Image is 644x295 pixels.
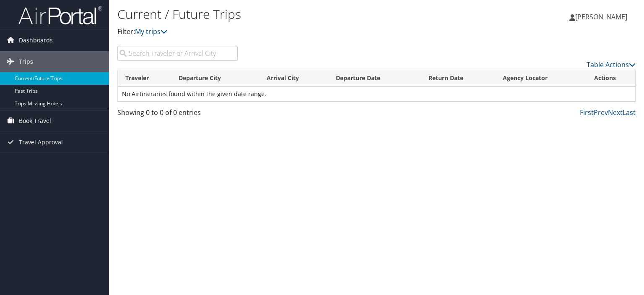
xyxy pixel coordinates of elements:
span: Travel Approval [19,132,63,153]
a: Next [608,108,623,117]
th: Return Date: activate to sort column ascending [421,70,495,86]
span: Dashboards [19,30,53,51]
th: Agency Locator: activate to sort column ascending [495,70,586,86]
a: Last [623,108,636,117]
span: Trips [19,51,33,72]
th: Departure City: activate to sort column ascending [171,70,259,86]
span: [PERSON_NAME] [575,12,627,21]
a: [PERSON_NAME] [569,4,636,29]
th: Traveler: activate to sort column ascending [118,70,171,86]
a: First [580,108,594,117]
span: Book Travel [19,110,51,131]
div: Showing 0 to 0 of 0 entries [117,107,238,122]
a: Table Actions [587,60,636,69]
p: Filter: [117,26,463,37]
th: Actions [587,70,635,86]
img: airportal-logo.png [18,5,102,25]
h1: Current / Future Trips [117,5,463,23]
a: My trips [135,27,167,36]
a: Prev [594,108,608,117]
input: Search Traveler or Arrival City [117,46,238,61]
th: Departure Date: activate to sort column descending [328,70,421,86]
td: No Airtineraries found within the given date range. [118,86,635,102]
th: Arrival City: activate to sort column ascending [259,70,328,86]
